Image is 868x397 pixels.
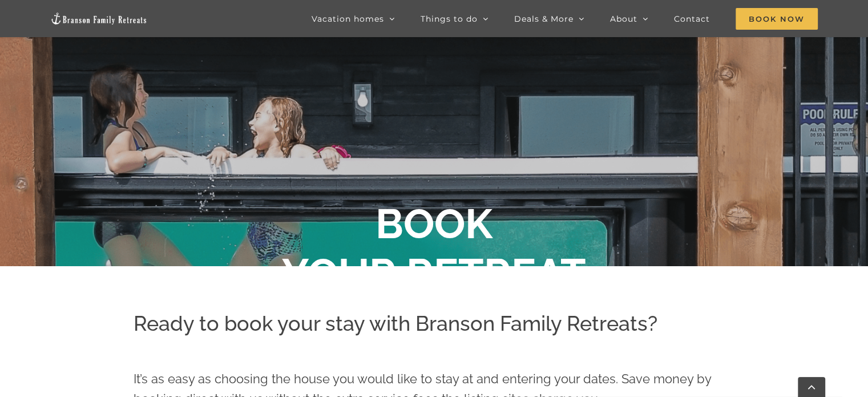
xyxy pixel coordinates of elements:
h2: Ready to book your stay with Branson Family Retreats? [134,309,734,338]
span: Vacation homes [312,15,384,23]
span: About [610,15,637,23]
span: Things to do [421,15,478,23]
b: BOOK YOUR RETREAT [282,200,586,298]
span: Deals & More [514,15,574,23]
span: Contact [674,15,710,23]
img: Branson Family Retreats Logo [50,12,147,25]
span: Book Now [736,8,818,30]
